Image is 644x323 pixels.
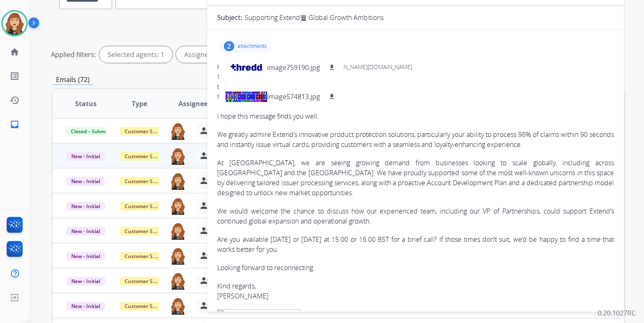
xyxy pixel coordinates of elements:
[120,152,174,161] span: Customer Support
[170,247,186,265] img: agent-avatar
[120,177,174,186] span: Customer Support
[217,12,242,22] p: Subject:
[200,201,210,211] mat-icon: person_remove
[3,12,26,35] img: avatar
[170,272,186,290] img: agent-avatar
[267,62,320,72] p: image759190.jpg
[120,202,174,211] span: Customer Support
[66,127,112,136] span: Closed – Solved
[51,50,96,60] p: Applied filters:
[10,71,20,81] mat-icon: list_alt
[66,252,105,261] span: New - Initial
[598,308,636,318] p: 0.20.1027RC
[120,252,174,261] span: Customer Support
[66,302,105,311] span: New - Initial
[178,99,208,109] span: Assignee
[99,46,173,63] div: Selected agents: 1
[200,126,210,136] mat-icon: person_remove
[217,158,614,198] p: At [GEOGRAPHIC_DATA], we are seeing growing demand from businesses looking to scale globally, inc...
[66,277,105,286] span: New - Initial
[66,202,105,211] span: New - Initial
[200,151,210,161] mat-icon: person_remove
[170,172,186,190] img: agent-avatar
[176,46,241,63] div: Assigned to me
[10,119,20,129] mat-icon: inbox
[66,177,105,186] span: New - Initial
[217,91,614,121] p: Hi [PERSON_NAME] I hope this message finds you well.
[10,95,20,105] mat-icon: history
[267,92,320,102] p: image574813.jpg
[120,227,174,236] span: Customer Support
[132,99,147,109] span: Type
[170,297,186,315] img: agent-avatar
[200,301,210,311] mat-icon: person_remove
[200,176,210,186] mat-icon: person_remove
[217,73,614,81] div: To:
[75,99,97,109] span: Status
[200,251,210,261] mat-icon: person_remove
[245,12,383,22] p: Supporting Extend뭩 Global Growth Ambitions
[217,234,614,254] p: Are you available [DATE] or [DATE] at 15:00 or 16:00 BST for a brief call? If those times don’t s...
[217,281,614,301] p: Kind regards, [PERSON_NAME]
[120,302,174,311] span: Customer Support
[120,127,174,136] span: Customer Support
[53,75,93,85] p: Emails (72)
[66,227,105,236] span: New - Initial
[10,47,20,57] mat-icon: home
[217,263,614,273] p: Looking forward to reconnecting.
[328,93,336,100] mat-icon: download
[170,197,186,215] img: agent-avatar
[200,226,210,236] mat-icon: person_remove
[224,41,234,51] div: 2
[170,222,186,240] img: agent-avatar
[217,63,614,71] div: From:
[120,277,174,286] span: Customer Support
[238,43,267,50] p: attachments
[200,276,210,286] mat-icon: person_remove
[217,206,614,226] p: We would welcome the chance to discuss how our experienced team, including our VP of Partnerships...
[170,122,186,140] img: agent-avatar
[217,83,614,91] div: Date:
[170,147,186,165] img: agent-avatar
[217,129,614,149] p: We greatly admire Extend’s innovative product protection solutions, particularly your ability to ...
[66,152,105,161] span: New - Initial
[328,64,336,71] mat-icon: download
